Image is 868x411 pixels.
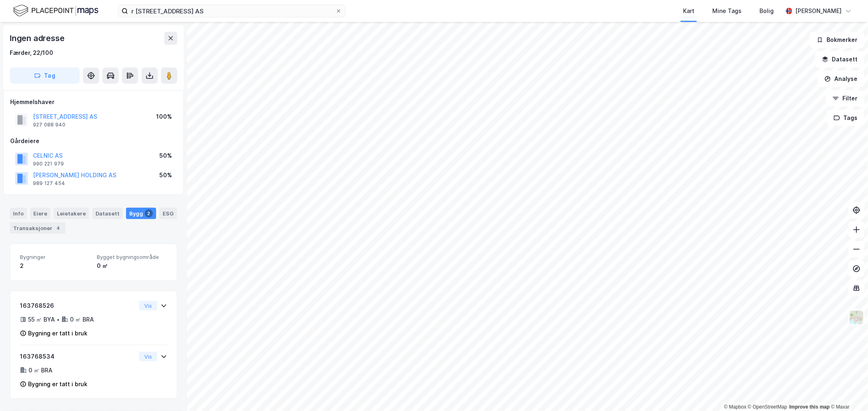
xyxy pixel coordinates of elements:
div: Mine Tags [712,6,742,16]
div: 4 [54,224,62,232]
span: Bygninger [20,254,90,261]
input: Søk på adresse, matrikkel, gårdeiere, leietakere eller personer [128,5,335,17]
div: 100% [156,112,172,122]
button: Tag [10,67,80,84]
button: Analyse [818,71,865,87]
div: Datasett [92,208,123,219]
div: Bolig [759,6,774,16]
img: logo.f888ab2527a4732fd821a326f86c7f29.svg [13,4,98,18]
div: Bygg [126,208,156,219]
span: Bygget bygningsområde [97,254,167,261]
div: 990 221 979 [33,161,64,167]
div: Hjemmelshaver [10,97,177,107]
button: Vis [139,352,157,361]
div: Bygning er tatt i bruk [28,379,87,389]
div: • [57,316,60,323]
div: 0 ㎡ [97,261,167,271]
div: ESG [159,208,177,219]
div: 0 ㎡ BRA [70,315,94,324]
div: 163768526 [20,301,136,311]
iframe: Chat Widget [827,372,868,411]
div: 50% [159,170,172,180]
div: Gårdeiere [10,136,177,146]
div: Transaksjoner [10,222,65,234]
div: 0 ㎡ BRA [28,365,52,375]
div: 989 127 454 [33,180,65,187]
button: Filter [826,90,865,107]
div: Færder, 22/100 [10,48,53,58]
button: Vis [139,301,157,311]
a: Mapbox [724,404,746,410]
div: 163768534 [20,352,136,361]
div: [PERSON_NAME] [796,6,842,16]
div: Bygning er tatt i bruk [28,328,87,338]
div: 55 ㎡ BYA [28,315,55,324]
div: Leietakere [54,208,89,219]
div: 927 088 940 [33,122,65,128]
div: 2 [20,261,90,271]
a: OpenStreetMap [748,404,788,410]
div: 50% [159,151,172,161]
div: Eiere [30,208,50,219]
div: 2 [145,209,153,217]
div: Ingen adresse [10,32,66,45]
a: Improve this map [790,404,830,410]
img: Z [849,310,864,325]
div: Kart [683,6,694,16]
button: Datasett [815,51,865,67]
button: Tags [827,110,865,126]
button: Bokmerker [810,32,865,48]
div: Kontrollprogram for chat [827,372,868,411]
div: Info [10,208,27,219]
